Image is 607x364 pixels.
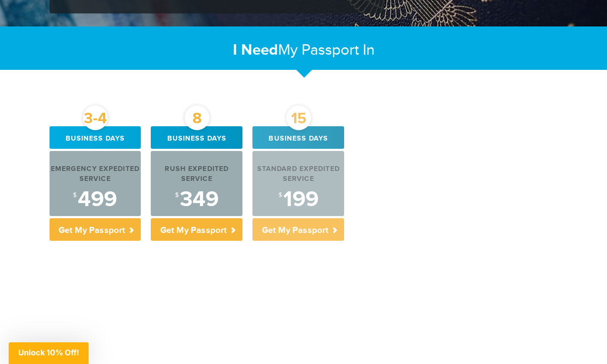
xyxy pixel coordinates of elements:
[18,348,79,357] span: Unlock 10% Off!
[279,192,282,199] sup: $
[151,126,242,149] div: Business days
[50,218,141,241] p: Get My Passport
[252,126,344,149] div: Business days
[50,164,141,184] div: Emergency Expedited Service
[151,189,242,210] div: 349
[50,126,141,241] a: 3-4 Business days Emergency Expedited Service $499 Get My Passport
[83,105,108,130] div: 3-4
[302,41,375,59] span: Passport In
[252,218,344,241] p: Get My Passport
[252,164,344,184] div: Standard Expedited Service
[73,192,76,199] sup: $
[151,126,242,241] a: 8 Business days Rush Expedited Service $349 Get My Passport
[252,189,344,210] div: 199
[9,342,89,364] div: Unlock 10% Off!
[50,189,141,210] div: 499
[50,126,141,149] div: Business days
[151,218,242,241] p: Get My Passport
[286,105,311,130] div: 15
[233,41,278,59] strong: I Need
[252,126,344,241] a: 15 Business days Standard Expedited Service $199 Get My Passport
[151,164,242,184] div: Rush Expedited Service
[50,41,558,59] h2: My
[185,105,209,130] div: 8
[175,192,179,199] sup: $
